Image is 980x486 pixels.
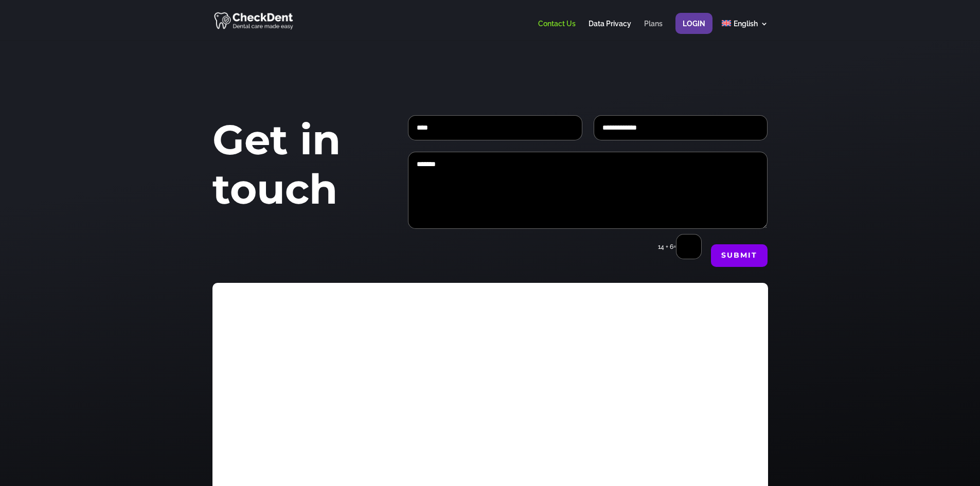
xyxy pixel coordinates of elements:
[683,20,705,40] a: Login
[644,20,663,40] a: Plans
[658,243,673,250] span: 14 + 6
[648,234,702,259] p: =
[734,20,758,28] span: English
[538,20,576,40] a: Contact Us
[722,20,768,40] a: English
[212,115,377,219] h1: Get in touch
[214,10,295,30] img: CheckDent AI
[589,20,631,40] a: Data Privacy
[711,244,768,267] button: Submit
